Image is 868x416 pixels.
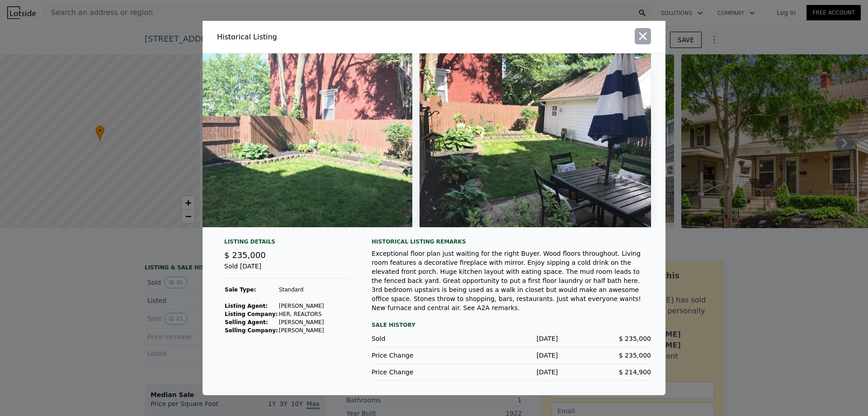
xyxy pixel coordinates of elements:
td: HER, REALTORS [278,310,325,318]
span: $ 235,000 [619,352,651,359]
div: [DATE] [465,351,558,360]
div: Sold [372,334,465,343]
span: $ 235,000 [224,250,266,260]
strong: Sale Type: [225,287,256,293]
div: Historical Listing remarks [372,238,651,245]
div: Listing Details [224,238,350,249]
div: [DATE] [465,334,558,343]
div: Price Change [372,368,465,377]
div: [DATE] [465,368,558,377]
strong: Selling Agent: [225,319,268,325]
td: Standard [278,286,325,294]
strong: Listing Agent: [225,303,268,309]
td: [PERSON_NAME] [278,318,325,326]
div: Price Change [372,351,465,360]
td: [PERSON_NAME] [278,302,325,310]
img: Property Img [181,53,412,227]
div: Sold [DATE] [224,262,350,278]
td: [PERSON_NAME] [278,326,325,335]
span: $ 235,000 [619,335,651,342]
span: $ 214,900 [619,368,651,376]
strong: Listing Company: [225,311,278,317]
strong: Selling Company: [225,327,278,334]
div: Historical Listing [217,32,430,43]
img: Property Img [420,53,651,227]
div: Exceptional floor plan just waiting for the right Buyer. Wood floors throughout. Living room feat... [372,249,651,312]
div: Sale History [372,320,651,330]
